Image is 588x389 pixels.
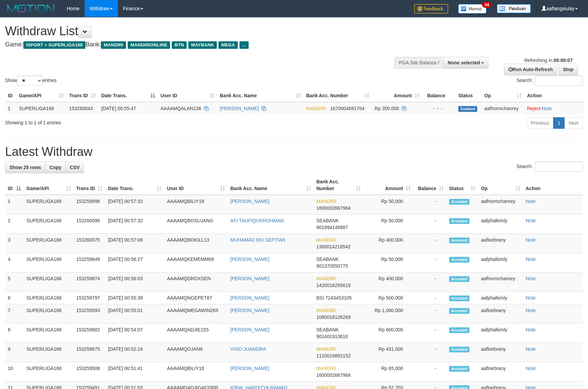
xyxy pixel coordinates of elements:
td: Rp 600,000 [363,324,413,343]
th: Amount: activate to sort column ascending [372,89,422,102]
td: SUPERLIGA168 [24,304,73,324]
th: Game/API: activate to sort column ascending [24,176,73,195]
a: [PERSON_NAME] [230,257,269,262]
td: Rp 500,000 [363,292,413,304]
th: Bank Acc. Name: activate to sort column ascending [217,89,303,102]
td: Rp 50,000 [363,214,413,234]
td: AAAAMQOJAN6 [164,343,228,362]
span: MANDIRI [316,346,336,352]
th: Bank Acc. Number: activate to sort column ascending [314,176,363,195]
th: Bank Acc. Number: activate to sort column ascending [303,89,372,102]
span: Copy 7243453105 to clipboard [325,295,352,301]
span: SEABANK [316,218,339,223]
td: - [413,304,446,324]
td: SUPERLIGA168 [24,214,73,234]
td: SUPERLIGA168 [16,102,66,115]
div: Showing 1 to 1 of 1 entries [5,117,240,126]
td: SUPERLIGA168 [24,272,73,292]
td: AAAAMQBILIY18 [164,362,228,382]
span: BSI [316,295,324,301]
a: Show 25 rows [5,162,45,173]
a: Note [542,106,552,111]
th: Op: activate to sort column ascending [482,89,524,102]
td: aafphalkimly [478,214,523,234]
td: 7 [5,304,24,324]
td: 5 [5,272,24,292]
th: Status [456,89,482,102]
span: Copy 901994146887 to clipboard [316,225,348,230]
td: [DATE] 00:57:33 [105,195,164,214]
a: Note [526,199,536,204]
a: [PERSON_NAME] [230,366,269,371]
a: Note [526,295,536,301]
th: User ID: activate to sort column ascending [164,176,228,195]
a: VIGO JUANDRA [230,346,266,352]
td: 1 [5,195,24,214]
span: Accepted [449,295,469,301]
span: MANDIRI [316,237,336,243]
th: Op: activate to sort column ascending [478,176,523,195]
th: Trans ID: activate to sort column ascending [73,176,105,195]
th: Balance: activate to sort column ascending [413,176,446,195]
td: [DATE] 00:57:09 [105,234,164,253]
td: - [413,253,446,272]
span: MAYBANK [188,41,217,49]
span: ISPORT > SUPERLIGA168 [23,41,85,49]
span: Copy 1670004691704 to clipboard [330,106,364,111]
span: SEABANK [316,327,339,332]
td: 153259508 [73,362,105,382]
th: Amount: activate to sort column ascending [363,176,413,195]
span: Copy 1420016295619 to clipboard [316,283,351,288]
span: Accepted [449,276,469,282]
th: Date Trans.: activate to sort column ascending [105,176,164,195]
span: ... [239,41,249,49]
span: None selected [448,60,480,65]
div: - - - [425,105,453,112]
th: Action [524,89,585,102]
span: Copy 901370550775 to clipboard [316,263,348,269]
td: Rp 50,000 [363,195,413,214]
span: BTN [172,41,187,49]
input: Search: [535,162,583,172]
th: Status: activate to sort column ascending [446,176,478,195]
a: Note [526,366,536,371]
td: aafphalkimly [478,324,523,343]
span: Copy 1120019892152 to clipboard [316,353,351,359]
a: Copy [45,162,66,173]
th: ID [5,89,16,102]
td: Rp 50,000 [363,253,413,272]
td: [DATE] 00:56:27 [105,253,164,272]
th: Action [523,176,583,195]
span: CSV [70,165,80,170]
h1: Withdraw List [5,24,385,38]
span: Copy [49,165,61,170]
td: Rp 431,000 [363,343,413,362]
input: Search: [535,76,583,86]
td: 3 [5,234,24,253]
a: Note [526,308,536,313]
img: MOTION_logo.png [5,3,57,14]
span: Grabbed [458,106,477,112]
th: Date Trans.: activate to sort column descending [99,89,158,102]
span: Accepted [449,308,469,314]
td: AAAAMQADJIE155 [164,324,228,343]
td: AAAAMQBILIY18 [164,195,228,214]
span: Accepted [449,257,469,263]
td: 153260096 [73,214,105,234]
td: aafloebrany [478,343,523,362]
td: 153259874 [73,272,105,292]
td: SUPERLIGA168 [24,195,73,214]
td: aafhormchanrey [478,195,523,214]
span: 153260043 [69,106,93,111]
td: Rp 65,000 [363,362,413,382]
span: Copy 1300014218542 to clipboard [316,244,351,249]
select: Showentries [17,76,42,86]
td: aafphalkimly [478,253,523,272]
td: SUPERLIGA168 [24,362,73,382]
a: [PERSON_NAME] [230,327,269,332]
img: Button%20Memo.svg [458,4,487,14]
th: Game/API: activate to sort column ascending [16,89,66,102]
span: AAAAMQALAN138 [161,106,201,111]
span: MANDIRI [101,41,126,49]
td: AAAAMQMEGAWIN269 [164,304,228,324]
